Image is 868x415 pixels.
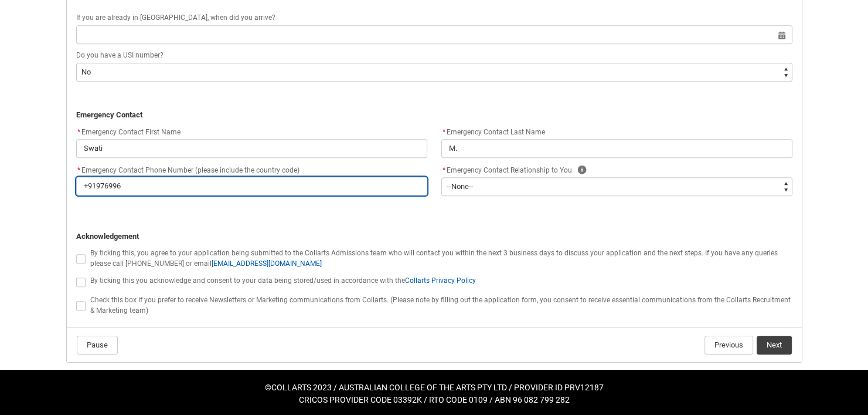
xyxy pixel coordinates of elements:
[76,163,304,176] label: Emergency Contact Phone Number (please include the country code)
[441,128,545,136] span: Emergency Contact Last Name
[90,276,476,285] span: By ticking this you acknowledge and consent to your data being stored/used in accordance with the
[442,128,445,136] abbr: required
[76,128,181,136] span: Emergency Contact First Name
[90,249,778,268] span: By ticking this, you agree to your application being submitted to the Collarts Admissions team wh...
[76,51,164,59] span: Do you have a USI number?
[704,336,753,355] button: Previous
[76,232,139,241] strong: Acknowledgement
[447,166,572,174] span: Emergency Contact Relationship to You
[405,276,476,285] a: Collarts Privacy Policy
[212,259,322,268] a: [EMAIL_ADDRESS][DOMAIN_NAME]
[77,336,118,355] button: Pause
[442,166,445,174] abbr: required
[757,336,792,355] button: Next
[90,296,791,315] span: Check this box if you prefer to receive Newsletters or Marketing communications from Collarts. (P...
[77,128,80,136] abbr: required
[77,166,80,174] abbr: required
[76,110,142,119] strong: Emergency Contact
[76,177,427,195] input: +61 400 000 000
[76,14,275,22] span: If you are already in [GEOGRAPHIC_DATA], when did you arrive?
